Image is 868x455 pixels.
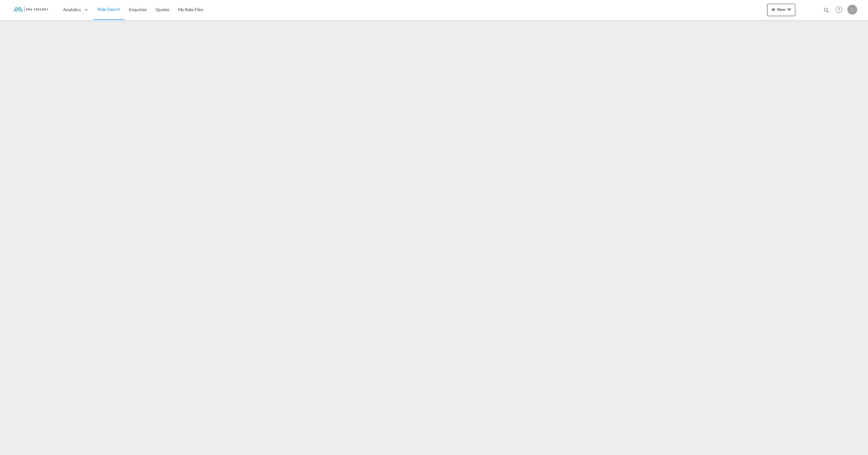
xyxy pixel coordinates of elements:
[785,6,793,13] md-icon: icon-chevron-down
[98,7,120,12] span: Rate Search
[834,4,847,15] div: Help
[178,7,204,12] span: My Rate Files
[769,7,793,12] span: New
[847,5,857,15] div: L
[834,4,844,15] span: Help
[767,4,795,16] button: icon-plus 400-fgNewicon-chevron-down
[823,7,830,14] md-icon: icon-magnify
[769,6,777,13] md-icon: icon-plus 400-fg
[156,7,169,12] span: Quotes
[823,7,830,16] div: icon-magnify
[63,7,81,13] span: Analytics
[9,3,51,17] img: f843cad07f0a11efa29f0335918cc2fb.png
[129,7,147,12] span: Enquiries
